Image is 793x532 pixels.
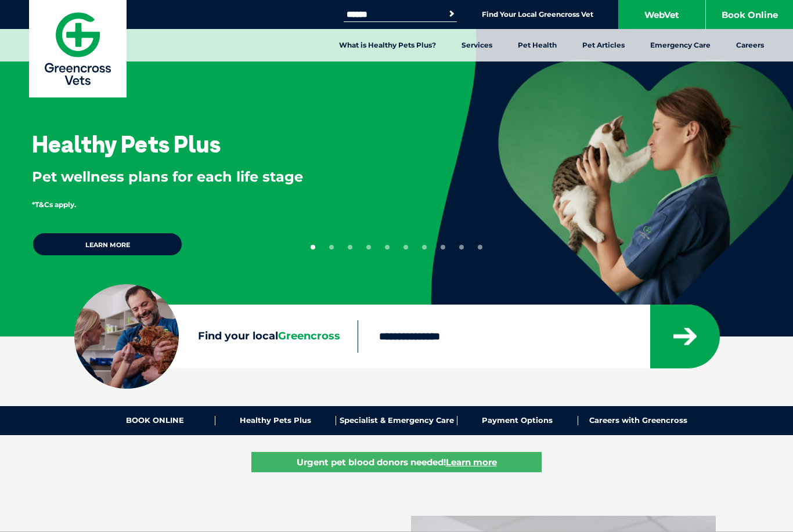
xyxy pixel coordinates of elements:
button: 2 of 10 [329,245,334,249]
label: Find your local [74,328,358,345]
h3: Healthy Pets Plus [32,132,221,155]
a: Urgent pet blood donors needed!Learn more [251,452,542,472]
a: Pet Health [505,29,569,61]
a: Learn more [32,232,183,256]
button: Search [446,8,457,20]
button: 10 of 10 [478,245,482,249]
button: 5 of 10 [385,245,390,249]
a: Find Your Local Greencross Vet [482,10,593,19]
span: *T&Cs apply. [32,200,76,209]
button: 9 of 10 [459,245,464,249]
p: Pet wellness plans for each life stage [32,167,393,187]
a: Healthy Pets Plus [215,416,336,425]
a: BOOK ONLINE [95,416,215,425]
button: 8 of 10 [441,245,445,249]
button: 3 of 10 [348,245,352,249]
a: Pet Articles [569,29,637,61]
a: Careers with Greencross [578,416,698,425]
span: Greencross [278,330,340,342]
button: 1 of 10 [311,245,315,249]
u: Learn more [446,457,497,468]
a: Services [449,29,505,61]
a: What is Healthy Pets Plus? [326,29,449,61]
a: Specialist & Emergency Care [336,416,457,425]
a: Payment Options [457,416,578,425]
a: Emergency Care [637,29,723,61]
button: 4 of 10 [366,245,371,249]
button: 6 of 10 [403,245,408,249]
button: 7 of 10 [422,245,427,249]
a: Careers [723,29,777,61]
